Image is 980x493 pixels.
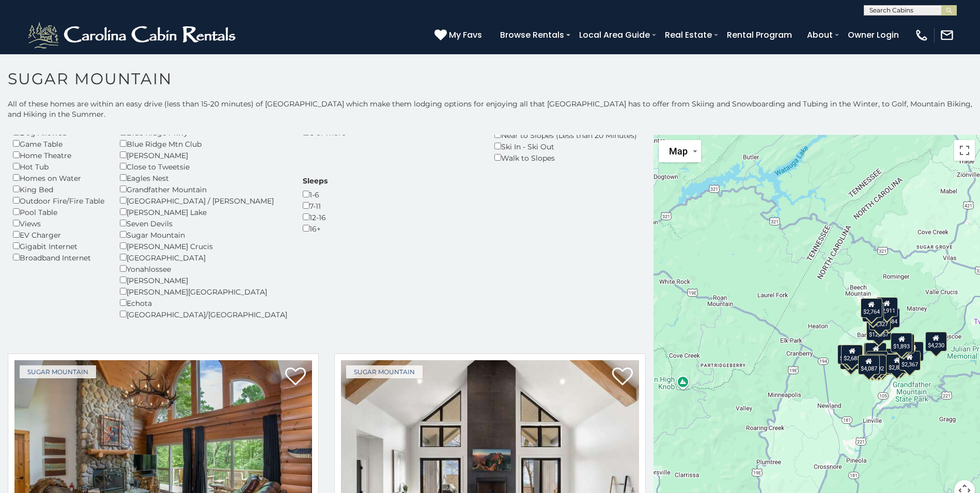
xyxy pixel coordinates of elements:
div: Close to Tweetsie [120,161,287,172]
div: [PERSON_NAME] [120,149,287,161]
div: [PERSON_NAME] Crucis [120,240,287,252]
div: $2,367 [899,351,921,371]
div: Seven Devils [120,218,287,229]
div: $2,764 [861,298,882,318]
div: King Bed [13,183,104,195]
div: $2,685 [841,345,863,364]
div: $2,911 [876,297,898,317]
div: $2,818 [893,334,914,353]
div: $3,128 [865,343,886,362]
button: Toggle fullscreen view [954,140,975,161]
div: Broadband Internet [13,252,104,263]
span: My Favs [449,28,482,41]
div: EV Charger [13,229,104,240]
div: $12,057 [866,321,891,341]
div: [GEOGRAPHIC_DATA] / [PERSON_NAME] [120,195,287,206]
div: Ski In - Ski Out [494,141,637,152]
a: My Favs [434,28,485,42]
img: phone-regular-white.png [914,28,929,42]
div: [PERSON_NAME][GEOGRAPHIC_DATA] [120,286,287,297]
div: $4,087 [858,355,880,375]
div: Echota [120,297,287,309]
div: Yonahlossee [120,263,287,274]
div: Home Theatre [13,149,104,161]
div: $1,893 [891,333,912,352]
a: Owner Login [843,26,904,44]
div: Hot Tub [13,161,104,172]
div: Game Table [13,138,104,149]
a: Sugar Mountain [20,365,96,378]
button: Change map style [659,140,701,162]
label: Sleeps [303,176,328,186]
a: Local Area Guide [574,26,655,44]
div: Near to Slopes (Less than 20 Minutes) [494,129,637,141]
div: Pool Table [13,206,104,218]
img: mail-regular-white.png [940,28,954,42]
div: $2,391 [864,343,885,362]
div: Homes on Water [13,172,104,183]
div: $2,073 [866,351,888,371]
div: Gigabit Internet [13,240,104,252]
div: $3,996 [864,354,885,374]
div: Blue Ridge Mtn Club [120,138,287,149]
div: Views [13,218,104,229]
div: $4,327 [869,311,891,330]
div: 12-16 [303,211,328,223]
a: Real Estate [660,26,717,44]
a: Browse Rentals [495,26,569,44]
img: White-1-2.png [26,20,240,51]
div: Eagles Nest [120,172,287,183]
div: [PERSON_NAME] Lake [120,206,287,218]
a: About [802,26,838,44]
div: Grandfather Mountain [120,183,287,195]
div: $4,070 [837,345,859,364]
div: 16+ [303,223,328,234]
span: Map [669,146,688,157]
div: $2,811 [886,354,908,374]
div: [PERSON_NAME] [120,274,287,286]
a: Add to favorites [285,366,306,388]
div: $4,230 [925,332,947,351]
div: [GEOGRAPHIC_DATA] [120,252,287,263]
div: Outdoor Fire/Fire Table [13,195,104,206]
div: Walk to Slopes [494,152,637,163]
div: [GEOGRAPHIC_DATA]/[GEOGRAPHIC_DATA] [120,309,287,320]
div: 1-6 [303,189,328,200]
a: Rental Program [722,26,797,44]
div: Sugar Mountain [120,229,287,240]
div: 7-11 [303,200,328,211]
a: Sugar Mountain [346,365,423,378]
a: Add to favorites [612,366,633,388]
